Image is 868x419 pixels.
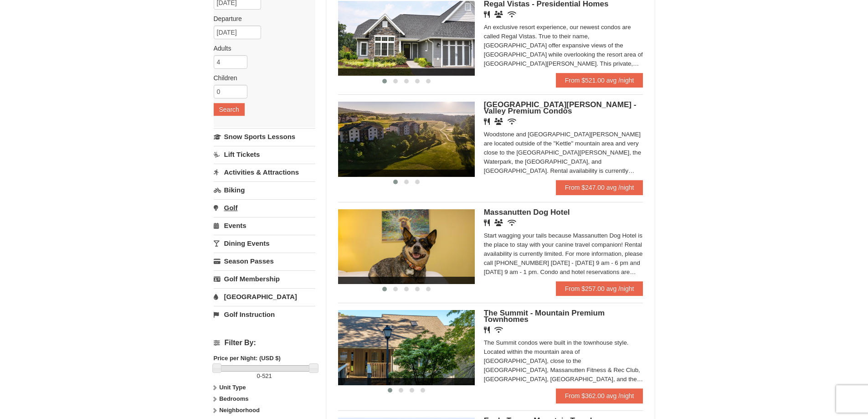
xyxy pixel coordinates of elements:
[214,355,281,362] strong: Price per Night: (USD $)
[219,395,248,402] strong: Bedrooms
[484,326,490,333] i: Restaurant
[508,118,516,125] i: Wireless Internet (free)
[214,288,315,305] a: [GEOGRAPHIC_DATA]
[484,130,643,176] div: Woodstone and [GEOGRAPHIC_DATA][PERSON_NAME] are located outside of the "Kettle" mountain area an...
[219,407,260,414] strong: Neighborhood
[556,73,643,88] a: From $521.00 avg /night
[214,306,315,323] a: Golf Instruction
[556,180,643,195] a: From $247.00 avg /night
[214,73,308,83] label: Children
[214,339,315,347] h4: Filter By:
[484,208,570,217] span: Massanutten Dog Hotel
[214,164,315,181] a: Activities & Attractions
[214,253,315,269] a: Season Passes
[484,219,490,226] i: Restaurant
[214,217,315,234] a: Events
[508,11,516,18] i: Wireless Internet (free)
[494,11,503,18] i: Banquet Facilities
[556,281,643,296] a: From $257.00 avg /night
[484,118,490,125] i: Restaurant
[494,219,503,226] i: Banquet Facilities
[262,372,272,379] span: 521
[214,103,245,116] button: Search
[214,181,315,198] a: Biking
[214,14,308,23] label: Departure
[494,118,503,125] i: Banquet Facilities
[556,388,643,403] a: From $362.00 avg /night
[214,128,315,145] a: Snow Sports Lessons
[484,100,637,115] span: [GEOGRAPHIC_DATA][PERSON_NAME] - Valley Premium Condos
[484,23,643,68] div: An exclusive resort experience, our newest condos are called Regal Vistas. True to their name, [G...
[214,270,315,287] a: Golf Membership
[214,372,315,381] label: -
[257,372,260,379] span: 0
[219,384,246,391] strong: Unit Type
[508,219,516,226] i: Wireless Internet (free)
[484,309,605,324] span: The Summit - Mountain Premium Townhomes
[214,44,308,53] label: Adults
[484,338,643,384] div: The Summit condos were built in the townhouse style. Located within the mountain area of [GEOGRAP...
[214,235,315,252] a: Dining Events
[494,326,503,333] i: Wireless Internet (free)
[484,11,490,18] i: Restaurant
[214,146,315,163] a: Lift Tickets
[214,199,315,216] a: Golf
[484,231,643,277] div: Start wagging your tails because Massanutten Dog Hotel is the place to stay with your canine trav...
